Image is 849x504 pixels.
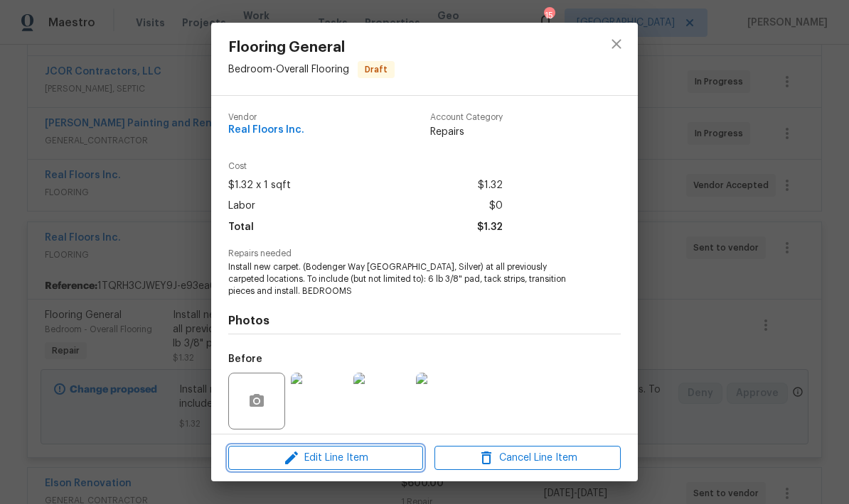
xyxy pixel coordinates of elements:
[599,27,634,61] button: close
[544,9,554,23] div: 15
[228,40,395,55] span: Flooring General
[439,449,616,467] span: Cancel Line Item
[228,217,254,238] span: Total
[228,196,255,217] span: Labor
[228,354,262,364] h5: Before
[228,261,582,297] span: Install new carpet. (Bodenger Way [GEOGRAPHIC_DATA], Silver) at all previously carpeted locations...
[228,125,304,136] span: Real Floors Inc.
[228,113,304,122] span: Vendor
[228,65,349,75] span: Bedroom - Overall Flooring
[228,162,503,171] span: Cost
[478,175,503,196] span: $1.32
[359,62,393,77] span: Draft
[434,446,621,471] button: Cancel Line Item
[477,217,503,238] span: $1.32
[228,249,621,258] span: Repairs needed
[430,125,503,139] span: Repairs
[233,449,419,467] span: Edit Line Item
[228,314,621,328] h4: Photos
[489,196,503,217] span: $0
[430,113,503,122] span: Account Category
[228,175,291,196] span: $1.32 x 1 sqft
[228,446,423,471] button: Edit Line Item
